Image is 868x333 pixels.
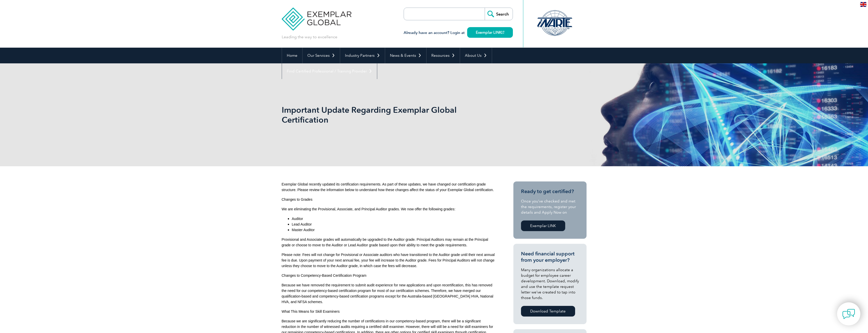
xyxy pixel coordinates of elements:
span: Exemplar Global recently updated its certification requirements. As part of these updates, we hav... [282,182,494,192]
h3: Need financial support from your employer? [521,251,579,263]
span: Provisional and Associate grades will automatically be upgraded to the Auditor grade. Principal A... [282,237,488,247]
span: We are eliminating the Provisional, Associate, and Principal Auditor grades. We now offer the fol... [282,207,455,211]
a: About Us [460,48,492,63]
h3: Ready to get certified? [521,188,579,195]
img: open_square.png [501,31,504,34]
img: en [860,2,866,7]
a: News & Events [385,48,426,63]
a: Exemplar LINK [521,220,565,231]
input: Search [485,8,513,20]
h3: Already have an account? Login at [404,30,513,36]
p: Leading the way to excellence [282,34,337,40]
span: Lead Auditor [292,222,312,226]
span: Changes to Competency-Based Certification Program [282,273,367,277]
img: contact-chat.png [842,308,855,320]
span: What This Means for Skill Examiners [282,309,340,313]
a: Download Template [521,306,575,317]
a: Our Services [303,48,340,63]
span: Changes to Grades [282,197,312,201]
a: Resources [427,48,460,63]
h1: Important Update Regarding Exemplar Global Certification [282,105,477,125]
a: Industry Partners [340,48,385,63]
span: Auditor [292,217,303,221]
a: Exemplar LINK [467,27,513,38]
span: Please note: Fees will not change for Provisional or Associate auditors who have transitioned to ... [282,253,495,268]
a: Find Certified Professional / Training Provider [282,63,377,79]
p: Many organizations allocate a budget for employee career development. Download, modify and use th... [521,267,579,301]
span: Because we have removed the requirement to submit audit experience for new applications and upon ... [282,283,493,304]
span: Master Auditor [292,228,315,232]
a: Home [282,48,302,63]
p: Once you’ve checked and met the requirements, register your details and Apply Now on [521,198,579,215]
